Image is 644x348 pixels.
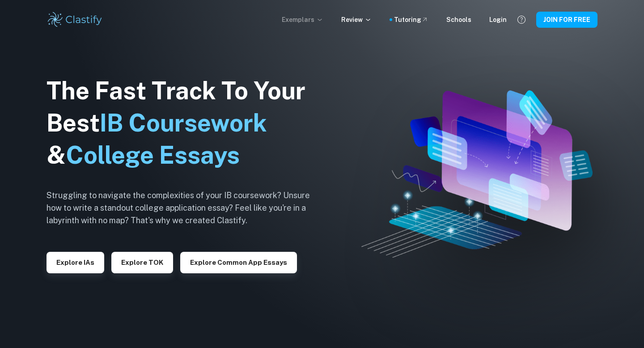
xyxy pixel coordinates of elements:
[536,12,597,28] button: JOIN FOR FREE
[47,189,324,227] h6: Struggling to navigate the complexities of your IB coursework? Unsure how to write a standout col...
[47,258,104,266] a: Explore IAs
[489,15,507,25] a: Login
[100,109,267,137] span: IB Coursework
[66,141,240,169] span: College Essays
[282,15,323,25] p: Exemplars
[47,252,104,273] button: Explore IAs
[341,15,372,25] p: Review
[180,258,297,266] a: Explore Common App essays
[394,15,428,25] a: Tutoring
[180,252,297,273] button: Explore Common App essays
[446,15,471,25] a: Schools
[47,75,324,171] h1: The Fast Track To Your Best &
[47,11,103,29] img: Clastify logo
[514,12,529,27] button: Help and Feedback
[361,90,593,257] img: Clastify hero
[111,252,173,273] button: Explore TOK
[111,258,173,266] a: Explore TOK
